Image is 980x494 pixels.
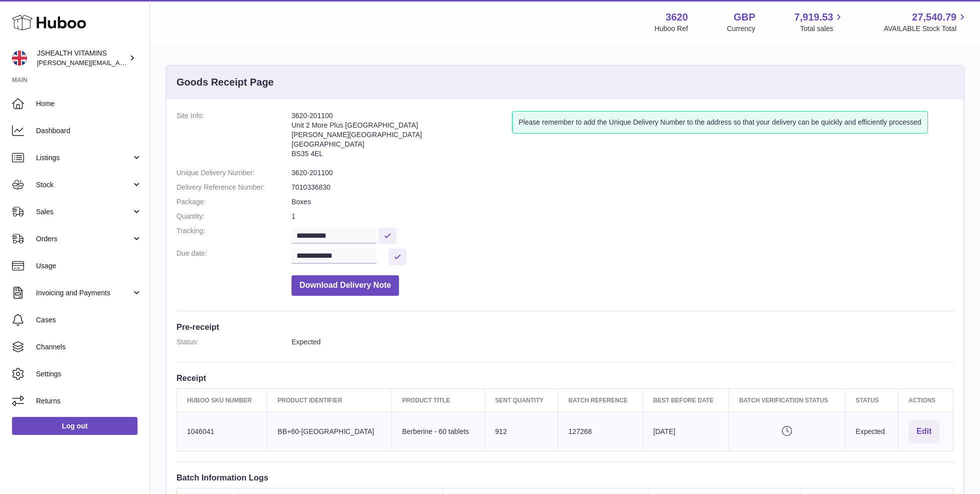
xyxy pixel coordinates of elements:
[883,11,968,34] a: 27,540.79 AVAILABLE Stock Total
[845,412,898,451] td: Expected
[845,388,898,412] th: Status
[36,342,142,352] span: Channels
[37,49,127,68] div: JSHEALTH VITAMINS
[794,11,845,34] a: 7,919.53 Total sales
[883,24,968,34] span: AVAILABLE Stock Total
[36,315,142,325] span: Cases
[12,417,137,435] a: Log out
[36,126,142,136] span: Dashboard
[176,197,291,207] dt: Package:
[176,249,291,265] dt: Due date:
[176,337,291,347] dt: Status:
[800,24,844,34] span: Total sales
[176,372,953,383] h3: Receipt
[558,388,643,412] th: Batch Reference
[643,388,729,412] th: Best Before Date
[291,197,953,207] dd: Boxes
[36,207,131,217] span: Sales
[176,226,291,244] dt: Tracking:
[794,11,833,24] span: 7,919.53
[643,412,729,451] td: [DATE]
[485,388,558,412] th: Sent Quantity
[36,369,142,379] span: Settings
[727,24,755,34] div: Currency
[512,111,927,134] div: Please remember to add the Unique Delivery Number to the address so that your delivery can be qui...
[36,288,131,298] span: Invoicing and Payments
[291,275,399,296] button: Download Delivery Note
[291,337,953,347] dd: Expected
[37,59,200,67] span: [PERSON_NAME][EMAIL_ADDRESS][DOMAIN_NAME]
[176,76,274,89] h3: Goods Receipt Page
[176,168,291,178] dt: Unique Delivery Number:
[36,396,142,406] span: Returns
[291,183,953,192] dd: 7010336830
[176,472,953,483] h3: Batch Information Logs
[898,388,953,412] th: Actions
[729,388,845,412] th: Batch Verification Status
[267,412,392,451] td: BB+60-[GEOGRAPHIC_DATA]
[176,212,291,221] dt: Quantity:
[12,51,27,66] img: francesca@jshealthvitamins.com
[908,420,939,443] button: Edit
[665,11,688,24] strong: 3620
[176,321,953,332] h3: Pre-receipt
[485,412,558,451] td: 912
[267,388,392,412] th: Product Identifier
[291,111,512,163] address: 3620-201100 Unit 2 More Plus [GEOGRAPHIC_DATA] [PERSON_NAME][GEOGRAPHIC_DATA] [GEOGRAPHIC_DATA] B...
[177,412,267,451] td: 1046041
[733,11,755,24] strong: GBP
[36,180,131,190] span: Stock
[392,388,485,412] th: Product title
[392,412,485,451] td: Berberine - 60 tablets
[176,183,291,192] dt: Delivery Reference Number:
[654,24,688,34] div: Huboo Ref
[36,99,142,109] span: Home
[291,168,953,178] dd: 3620-201100
[36,261,142,271] span: Usage
[912,11,956,24] span: 27,540.79
[36,234,131,244] span: Orders
[176,111,291,163] dt: Site Info:
[177,388,267,412] th: Huboo SKU Number
[36,153,131,163] span: Listings
[291,212,953,221] dd: 1
[558,412,643,451] td: 127268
